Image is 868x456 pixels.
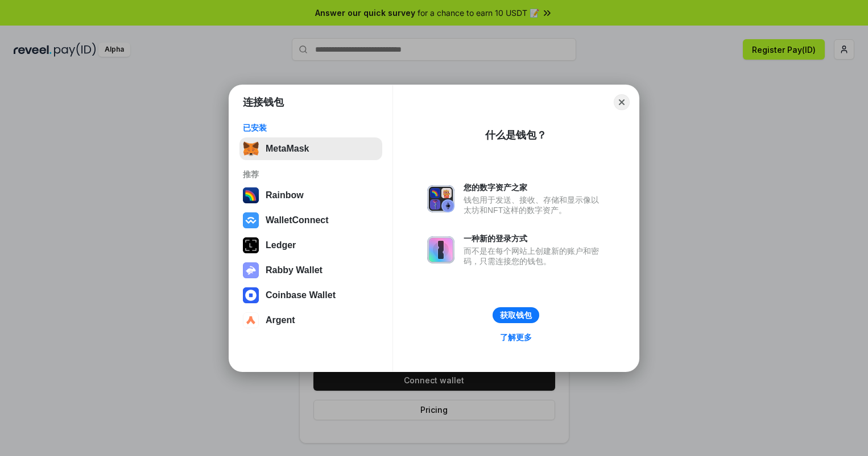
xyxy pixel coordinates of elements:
div: 您的数字资产之家 [464,182,605,193]
img: svg+xml,%3Csvg%20width%3D%2228%22%20height%3D%2228%22%20viewBox%3D%220%200%2028%2028%22%20fill%3D... [243,212,259,228]
div: MetaMask [266,144,309,154]
img: svg+xml,%3Csvg%20width%3D%2228%22%20height%3D%2228%22%20viewBox%3D%220%200%2028%2028%22%20fill%3D... [243,312,259,328]
div: Rabby Wallet [266,265,323,275]
button: WalletConnect [239,209,382,232]
button: Argent [239,309,382,332]
h1: 连接钱包 [243,95,284,109]
img: svg+xml,%3Csvg%20xmlns%3D%22http%3A%2F%2Fwww.w3.org%2F2000%2Fsvg%22%20fill%3D%22none%22%20viewBox... [427,236,454,263]
div: 推荐 [243,169,379,179]
button: MetaMask [239,137,382,160]
div: 而不是在每个网站上创建新的账户和密码，只需连接您的钱包。 [464,246,605,266]
button: Coinbase Wallet [239,284,382,307]
img: svg+xml,%3Csvg%20xmlns%3D%22http%3A%2F%2Fwww.w3.org%2F2000%2Fsvg%22%20width%3D%2228%22%20height%3... [243,237,259,253]
div: 什么是钱包？ [485,128,547,142]
img: svg+xml,%3Csvg%20xmlns%3D%22http%3A%2F%2Fwww.w3.org%2F2000%2Fsvg%22%20fill%3D%22none%22%20viewBox... [427,185,454,212]
img: svg+xml,%3Csvg%20width%3D%2228%22%20height%3D%2228%22%20viewBox%3D%220%200%2028%2028%22%20fill%3D... [243,287,259,303]
button: 获取钱包 [493,307,539,323]
div: 钱包用于发送、接收、存储和显示像以太坊和NFT这样的数字资产。 [464,195,605,215]
div: Rainbow [266,190,304,200]
button: Rabby Wallet [239,259,382,282]
div: 获取钱包 [500,310,532,320]
button: Rainbow [239,184,382,207]
a: 了解更多 [493,330,539,345]
img: svg+xml,%3Csvg%20width%3D%22120%22%20height%3D%22120%22%20viewBox%3D%220%200%20120%20120%22%20fil... [243,187,259,203]
div: Coinbase Wallet [266,290,336,300]
div: Ledger [266,240,296,250]
img: svg+xml,%3Csvg%20xmlns%3D%22http%3A%2F%2Fwww.w3.org%2F2000%2Fsvg%22%20fill%3D%22none%22%20viewBox... [243,262,259,278]
img: svg+xml,%3Csvg%20fill%3D%22none%22%20height%3D%2233%22%20viewBox%3D%220%200%2035%2033%22%20width%... [243,141,259,157]
div: Argent [266,315,295,325]
div: WalletConnect [266,215,329,225]
div: 一种新的登录方式 [464,233,605,244]
div: 了解更多 [500,332,532,342]
button: Close [614,94,630,110]
div: 已安装 [243,123,379,133]
button: Ledger [239,234,382,257]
